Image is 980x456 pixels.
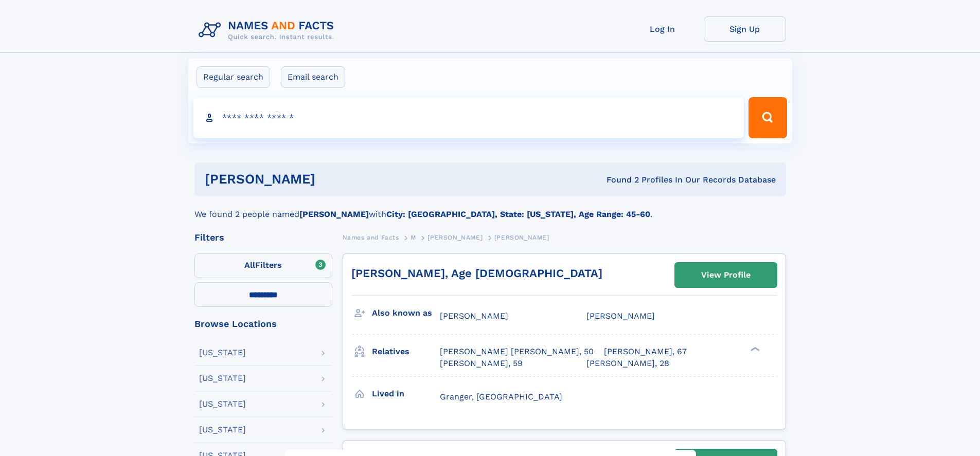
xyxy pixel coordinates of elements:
label: Email search [281,66,345,88]
span: M [411,234,416,241]
a: [PERSON_NAME] [427,231,483,244]
a: [PERSON_NAME], 59 [440,358,523,369]
span: [PERSON_NAME] [440,311,508,321]
b: City: [GEOGRAPHIC_DATA], State: [US_STATE], Age Range: 45-60 [386,209,650,219]
a: View Profile [675,263,777,287]
a: Names and Facts [343,231,399,244]
h1: [PERSON_NAME] [205,173,461,186]
div: Browse Locations [194,319,332,329]
div: [US_STATE] [199,426,246,434]
label: Regular search [197,66,270,88]
a: [PERSON_NAME], 67 [604,346,687,357]
h3: Lived in [372,385,440,403]
span: All [244,260,255,270]
b: [PERSON_NAME] [299,209,369,219]
label: Filters [194,253,332,278]
button: Search Button [749,97,787,138]
a: Log In [621,16,704,42]
a: [PERSON_NAME], Age [DEMOGRAPHIC_DATA] [351,267,602,280]
a: M [411,231,416,244]
input: search input [193,97,744,138]
a: [PERSON_NAME] [PERSON_NAME], 50 [440,346,594,357]
div: Filters [194,233,332,242]
span: [PERSON_NAME] [586,311,655,321]
a: [PERSON_NAME], 28 [586,358,669,369]
div: View Profile [701,263,751,287]
span: [PERSON_NAME] [494,234,549,241]
a: Sign Up [704,16,786,42]
span: Granger, [GEOGRAPHIC_DATA] [440,392,562,402]
h3: Relatives [372,343,440,360]
div: Found 2 Profiles In Our Records Database [461,174,776,186]
div: [US_STATE] [199,349,246,357]
div: ❯ [748,346,760,353]
h3: Also known as [372,304,440,322]
div: We found 2 people named with . [194,196,786,221]
span: [PERSON_NAME] [427,234,483,241]
img: Logo Names and Facts [194,16,343,44]
div: [US_STATE] [199,400,246,408]
div: [US_STATE] [199,374,246,382]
